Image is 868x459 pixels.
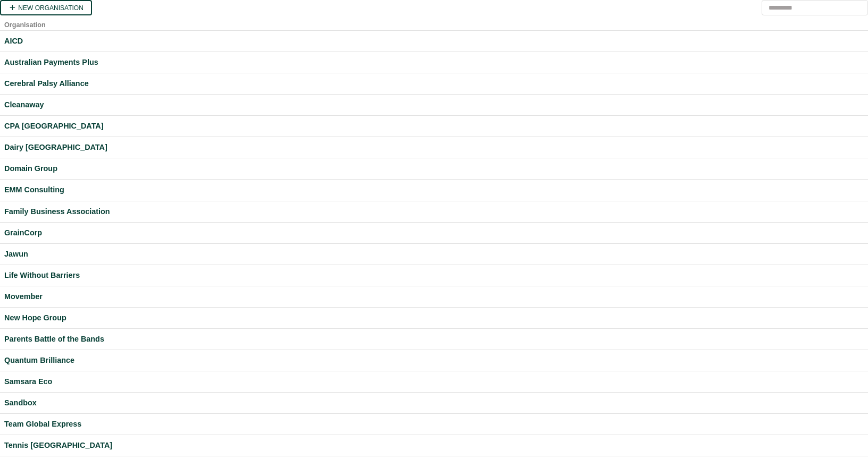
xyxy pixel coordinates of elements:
[4,184,864,196] a: EMM Consulting
[4,312,864,324] a: New Hope Group
[4,418,864,430] a: Team Global Express
[4,376,864,388] a: Samsara Eco
[4,120,864,132] a: CPA [GEOGRAPHIC_DATA]
[4,99,864,111] a: Cleanaway
[4,141,864,154] a: Dairy [GEOGRAPHIC_DATA]
[4,163,864,175] a: Domain Group
[4,227,864,239] a: GrainCorp
[4,333,864,345] a: Parents Battle of the Bands
[4,269,864,282] a: Life Without Barriers
[4,439,864,452] a: Tennis [GEOGRAPHIC_DATA]
[4,291,864,303] a: Movember
[4,206,864,218] a: Family Business Association
[4,56,864,69] a: Australian Payments Plus
[4,78,864,90] a: Cerebral Palsy Alliance
[4,35,864,47] a: AICD
[4,397,864,409] a: Sandbox
[4,354,864,367] a: Quantum Brilliance
[4,248,864,260] a: Jawun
